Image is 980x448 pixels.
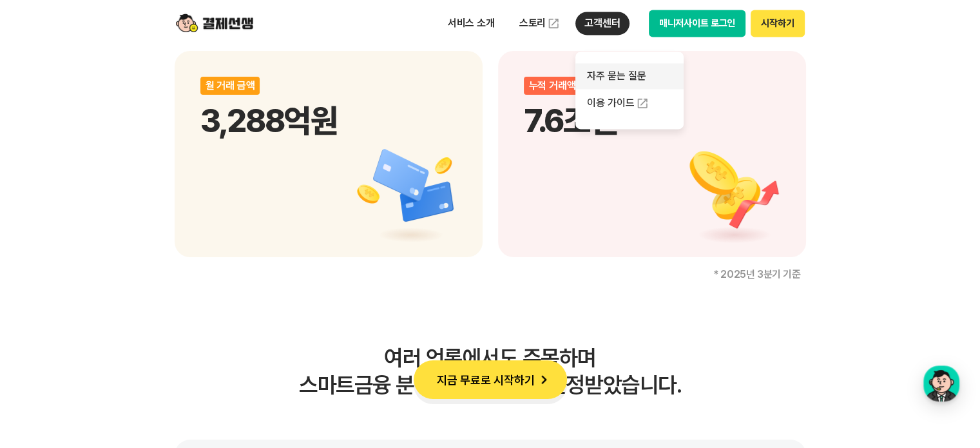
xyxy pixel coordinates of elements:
[575,89,684,117] a: 이용 가이드
[751,10,804,37] button: 시작하기
[524,77,581,95] div: 누적 거래액
[200,101,457,140] p: 3,288억원
[439,12,504,35] p: 서비스 소개
[510,10,570,36] a: 스토리
[575,12,629,35] p: 고객센터
[41,329,48,340] span: 홈
[414,360,567,399] button: 지금 무료로 시작하기
[4,310,85,342] a: 홈
[524,101,780,140] p: 7.6조원
[547,17,560,30] img: 외부 도메인 오픈
[575,63,684,89] a: 자주 묻는 질문
[649,10,746,37] button: 매니저사이트 로그인
[200,77,260,95] div: 월 거래 금액
[199,329,215,340] span: 설정
[118,330,133,340] span: 대화
[85,310,166,342] a: 대화
[176,11,253,35] img: logo
[175,344,806,398] h3: 여러 언론에서도 주목하며 스마트금융 분야에서 혁신성을 인정받았습니다.
[175,269,806,280] p: * 2025년 3분기 기준
[166,310,247,342] a: 설정
[535,371,553,389] img: 화살표 아이콘
[636,97,649,110] img: 외부 도메인 오픈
